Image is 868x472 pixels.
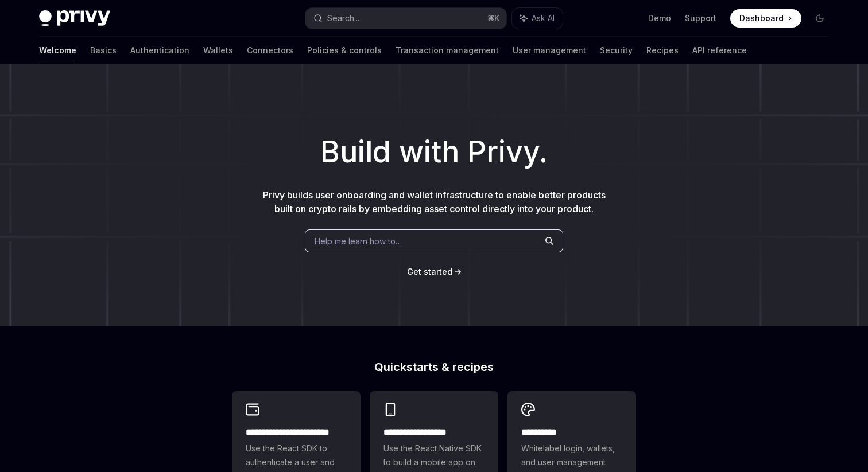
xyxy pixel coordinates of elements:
button: Search...⌘K [305,8,506,29]
a: Demo [648,13,671,24]
a: Authentication [130,37,189,64]
button: Ask AI [512,8,563,29]
a: Recipes [646,37,679,64]
span: Dashboard [739,13,784,24]
a: Security [600,37,633,64]
span: Help me learn how to… [315,235,402,247]
a: API reference [692,37,747,64]
a: User management [513,37,586,64]
span: ⌘ K [487,14,499,23]
a: Support [685,13,716,24]
a: Transaction management [396,37,499,64]
button: Toggle dark mode [811,9,829,28]
a: Basics [90,37,117,64]
span: Ask AI [532,13,555,24]
h2: Quickstarts & recipes [232,361,636,373]
img: dark logo [39,10,110,26]
span: Privy builds user onboarding and wallet infrastructure to enable better products built on crypto ... [263,189,606,214]
a: Dashboard [730,9,801,28]
a: Get started [407,266,452,278]
h1: Build with Privy. [18,130,850,174]
div: Search... [327,11,359,25]
a: Welcome [39,37,76,64]
span: Get started [407,267,452,276]
a: Connectors [247,37,293,64]
a: Wallets [203,37,233,64]
a: Policies & controls [307,37,382,64]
